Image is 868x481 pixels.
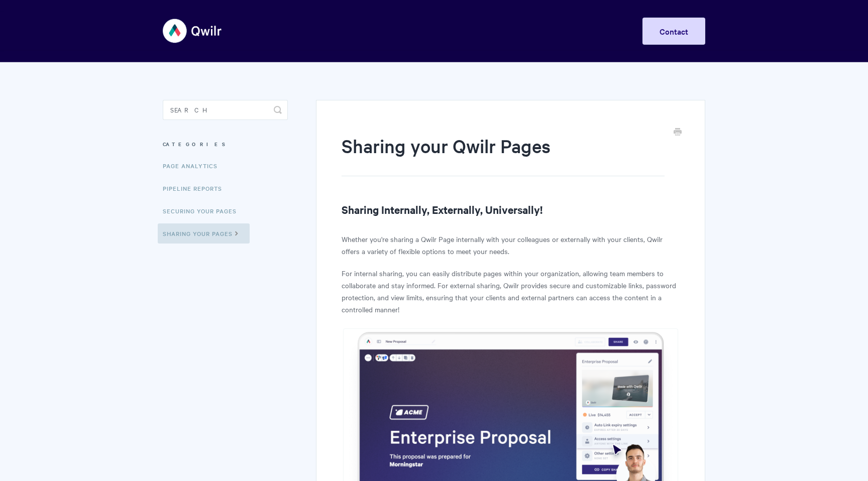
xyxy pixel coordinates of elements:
[163,100,288,120] input: Search
[342,267,680,315] p: For internal sharing, you can easily distribute pages within your organization, allowing team mem...
[163,12,223,50] img: Qwilr Help Center
[158,223,250,244] a: Sharing Your Pages
[342,233,680,257] p: Whether you're sharing a Qwilr Page internally with your colleagues or externally with your clien...
[163,135,288,153] h3: Categories
[163,156,225,176] a: Page Analytics
[674,127,682,138] a: Print this Article
[342,201,680,217] h2: Sharing Internally, Externally, Universally!
[163,178,230,198] a: Pipeline reports
[642,18,705,45] a: Contact
[163,201,244,221] a: Securing Your Pages
[342,133,665,176] h1: Sharing your Qwilr Pages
